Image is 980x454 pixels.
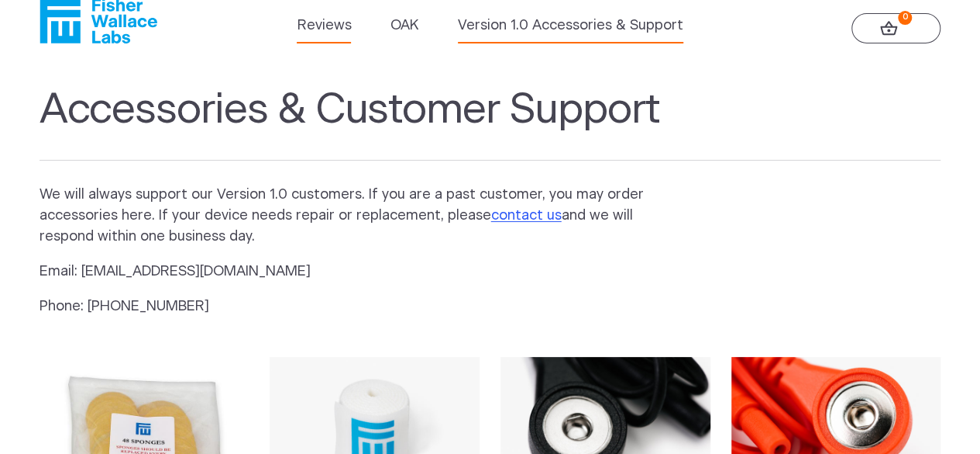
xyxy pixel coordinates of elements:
p: Email: [EMAIL_ADDRESS][DOMAIN_NAME] [40,262,672,282]
p: Phone: [PHONE_NUMBER] [40,296,672,317]
a: OAK [390,16,418,36]
p: We will always support our Version 1.0 customers. If you are a past customer, you may order acces... [40,185,672,248]
h1: Accessories & Customer Support [40,85,941,161]
a: 0 [851,13,940,43]
a: Version 1.0 Accessories & Support [458,16,683,36]
a: contact us [491,209,562,223]
strong: 0 [898,11,912,25]
a: Reviews [297,16,351,36]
